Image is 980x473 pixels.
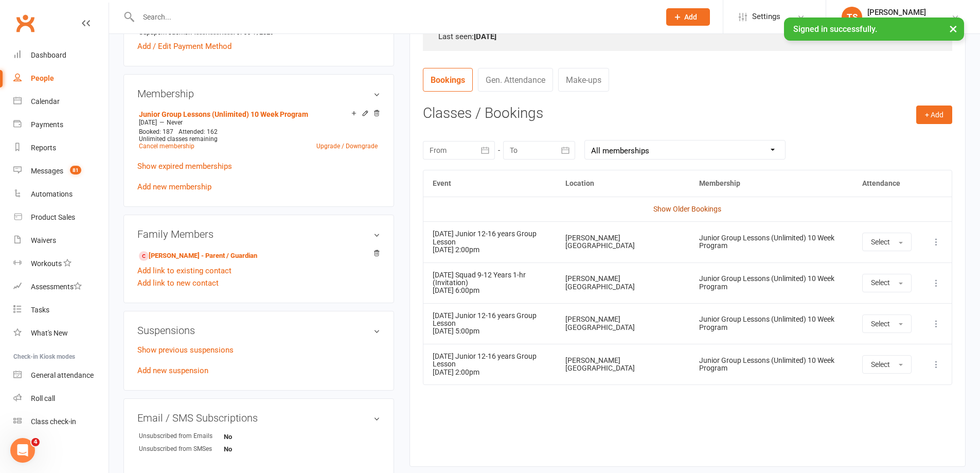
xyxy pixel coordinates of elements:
[944,17,963,40] button: ×
[842,7,862,27] div: TS
[139,431,224,441] div: Unsubscribed from Emails
[699,316,844,331] div: Junior Group Lessons (Unlimited) 10 Week Program
[862,355,912,374] button: Select
[565,357,681,373] div: [PERSON_NAME][GEOGRAPHIC_DATA]
[137,229,380,240] h3: Family Members
[558,68,609,92] a: Make-ups
[137,265,231,277] a: Add link to existing contact
[13,275,109,299] a: Assessments
[139,143,194,150] a: Cancel membership
[224,433,283,441] strong: No
[31,283,82,291] div: Assessments
[13,136,109,160] a: Reports
[871,278,890,287] span: Select
[139,128,173,135] span: Booked: 187
[699,275,844,291] div: Junior Group Lessons (Unlimited) 10 Week Program
[31,329,68,337] div: What's New
[31,74,54,82] div: People
[565,316,681,331] div: [PERSON_NAME][GEOGRAPHIC_DATA]
[853,170,921,197] th: Attendance
[565,234,681,250] div: [PERSON_NAME][GEOGRAPHIC_DATA]
[433,353,547,369] div: [DATE] Junior 12-16 years Group Lesson
[136,118,380,127] div: —
[13,183,109,206] a: Automations
[862,314,912,333] button: Select
[31,371,94,379] div: General attendance
[433,271,547,287] div: [DATE] Squad 9-12 Years 1-hr (Invitation)
[433,312,547,328] div: [DATE] Junior 12-16 years Group Lesson
[565,275,681,291] div: [PERSON_NAME][GEOGRAPHIC_DATA]
[70,166,81,174] span: 81
[13,299,109,322] a: Tasks
[699,234,844,250] div: Junior Group Lessons (Unlimited) 10 Week Program
[433,230,547,246] div: [DATE] Junior 12-16 years Group Lesson
[478,68,553,92] a: Gen. Attendance
[862,233,912,251] button: Select
[31,417,76,426] div: Class check-in
[137,162,232,171] a: Show expired memberships
[31,306,49,314] div: Tasks
[423,344,556,384] td: [DATE] 2:00pm
[137,88,380,99] h3: Membership
[137,345,234,355] a: Show previous suspensions
[556,170,690,197] th: Location
[684,13,697,21] span: Add
[690,170,853,197] th: Membership
[137,277,219,289] a: Add link to new contact
[31,51,66,59] div: Dashboard
[137,412,380,424] h3: Email / SMS Subscriptions
[224,445,283,453] strong: No
[137,40,231,52] a: Add / Edit Payment Method
[139,251,257,261] a: [PERSON_NAME] - Parent / Guardian
[699,357,844,373] div: Junior Group Lessons (Unlimited) 10 Week Program
[13,252,109,275] a: Workouts
[137,366,208,375] a: Add new suspension
[12,10,38,36] a: Clubworx
[13,229,109,252] a: Waivers
[13,113,109,136] a: Payments
[862,274,912,292] button: Select
[31,259,62,268] div: Workouts
[423,303,556,344] td: [DATE] 5:00pm
[31,190,73,198] div: Automations
[31,394,55,402] div: Roll call
[31,167,63,175] div: Messages
[867,17,937,26] div: [GEOGRAPHIC_DATA]
[423,221,556,262] td: [DATE] 2:00pm
[871,320,890,328] span: Select
[31,236,56,244] div: Waivers
[871,360,890,369] span: Select
[31,97,60,106] div: Calendar
[137,325,380,336] h3: Suspensions
[139,119,157,126] span: [DATE]
[13,410,109,433] a: Class kiosk mode
[13,364,109,387] a: General attendance kiosk mode
[31,438,40,446] span: 4
[666,8,710,26] button: Add
[867,8,937,17] div: [PERSON_NAME]
[139,110,308,118] a: Junior Group Lessons (Unlimited) 10 Week Program
[752,5,780,28] span: Settings
[916,106,952,124] button: + Add
[871,238,890,246] span: Select
[13,206,109,229] a: Product Sales
[316,143,378,150] a: Upgrade / Downgrade
[423,170,556,197] th: Event
[13,44,109,67] a: Dashboard
[13,90,109,113] a: Calendar
[137,182,211,191] a: Add new membership
[13,322,109,345] a: What's New
[793,24,877,34] span: Signed in successfully.
[31,213,75,221] div: Product Sales
[10,438,35,463] iframe: Intercom live chat
[423,106,952,121] h3: Classes / Bookings
[653,205,721,213] a: Show Older Bookings
[135,10,653,24] input: Search...
[167,119,183,126] span: Never
[13,387,109,410] a: Roll call
[423,262,556,303] td: [DATE] 6:00pm
[13,160,109,183] a: Messages 81
[179,128,218,135] span: Attended: 162
[13,67,109,90] a: People
[139,135,218,143] span: Unlimited classes remaining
